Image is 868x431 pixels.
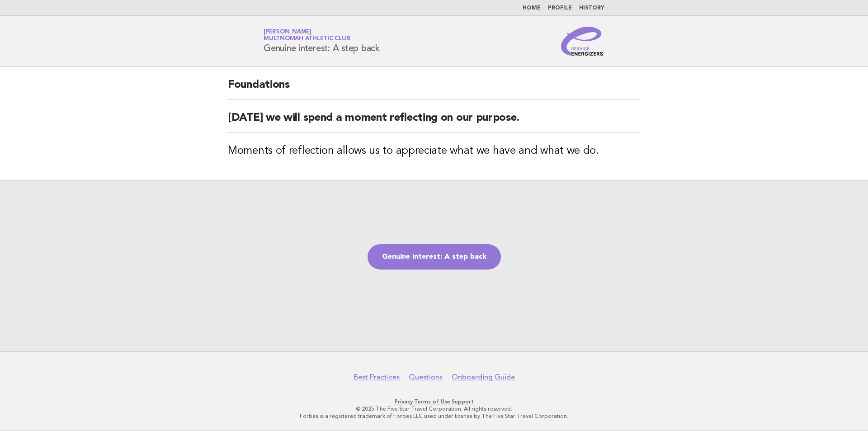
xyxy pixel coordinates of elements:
a: Terms of Use [414,398,450,405]
a: Onboarding Guide [452,373,515,382]
h2: [DATE] we will spend a moment reflecting on our purpose. [228,111,640,133]
img: Service Energizers [561,27,604,56]
a: Home [523,5,541,11]
h2: Foundations [228,78,640,100]
h1: Genuine interest: A step back [264,29,380,53]
a: Genuine interest: A step back [368,244,501,270]
p: Forbes is a registered trademark of Forbes LLC used under license by The Five Star Travel Corpora... [157,412,711,420]
a: Privacy [395,398,413,405]
a: History [579,5,604,11]
p: © 2025 The Five Star Travel Corporation. All rights reserved. [157,405,711,412]
a: Profile [548,5,572,11]
a: Questions [409,373,443,382]
a: Best Practices [354,373,400,382]
a: [PERSON_NAME]Multnomah Athletic Club [264,29,350,42]
h3: Moments of reflection allows us to appreciate what we have and what we do. [228,144,640,158]
span: Multnomah Athletic Club [264,36,350,42]
p: · · [157,398,711,405]
a: Support [452,398,474,405]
